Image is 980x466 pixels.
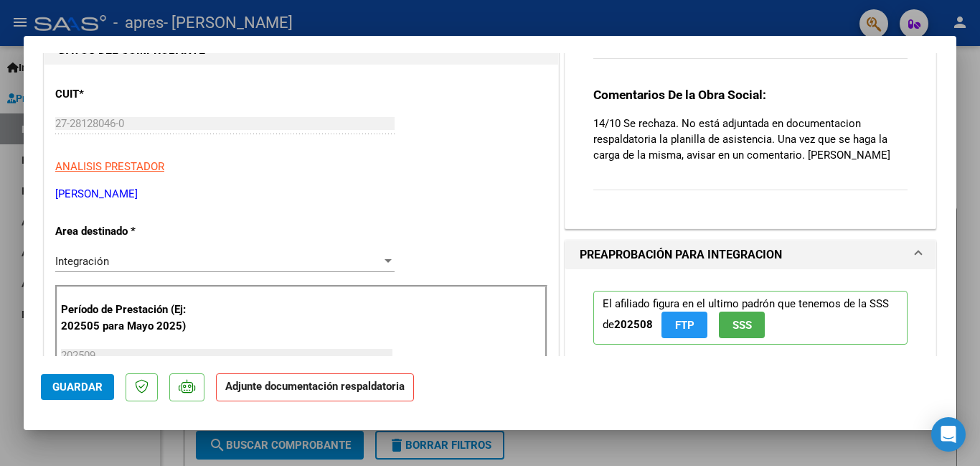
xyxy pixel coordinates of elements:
[675,319,694,332] span: FTP
[661,312,707,338] button: FTP
[55,255,109,268] span: Integración
[593,291,908,345] p: El afiliado figura en el ultimo padrón que tenemos de la SSS de
[565,241,936,269] mat-expansion-panel-header: PREAPROBACIÓN PARA INTEGRACION
[719,312,765,338] button: SSS
[41,374,114,400] button: Guardar
[732,319,752,332] span: SSS
[55,223,203,240] p: Area destinado *
[55,186,547,202] p: [PERSON_NAME]
[59,43,205,57] strong: DATOS DEL COMPROBANTE
[225,380,405,393] strong: Adjunte documentación respaldatoria
[580,246,782,264] h1: PREAPROBACIÓN PARA INTEGRACION
[52,381,103,393] span: Guardar
[593,88,766,102] strong: Comentarios De la Obra Social:
[931,417,966,452] div: Open Intercom Messenger
[55,86,203,103] p: CUIT
[614,318,653,331] strong: 202508
[55,160,164,173] span: ANALISIS PRESTADOR
[593,116,908,163] p: 14/10 Se rechaza. No está adjuntada en documentacion respaldatoria la planilla de asistencia. Una...
[61,302,205,334] p: Período de Prestación (Ej: 202505 para Mayo 2025)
